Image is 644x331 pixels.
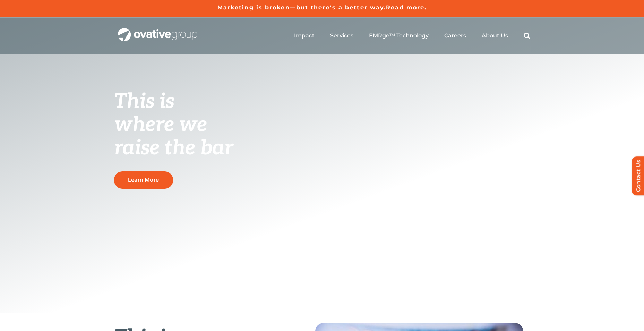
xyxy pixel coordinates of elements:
span: Learn More [128,177,159,183]
a: Search [524,32,530,39]
nav: Menu [294,25,530,47]
a: Marketing is broken—but there's a better way. [217,4,386,11]
a: Read more. [386,4,427,11]
a: Careers [444,32,466,39]
a: Learn More [114,171,173,188]
a: Services [330,32,353,39]
a: Impact [294,32,315,39]
span: This is [114,89,174,114]
span: where we raise the bar [114,112,233,161]
a: About Us [482,32,508,39]
a: EMRge™ Technology [369,32,429,39]
a: OG_Full_horizontal_WHT [118,27,197,34]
